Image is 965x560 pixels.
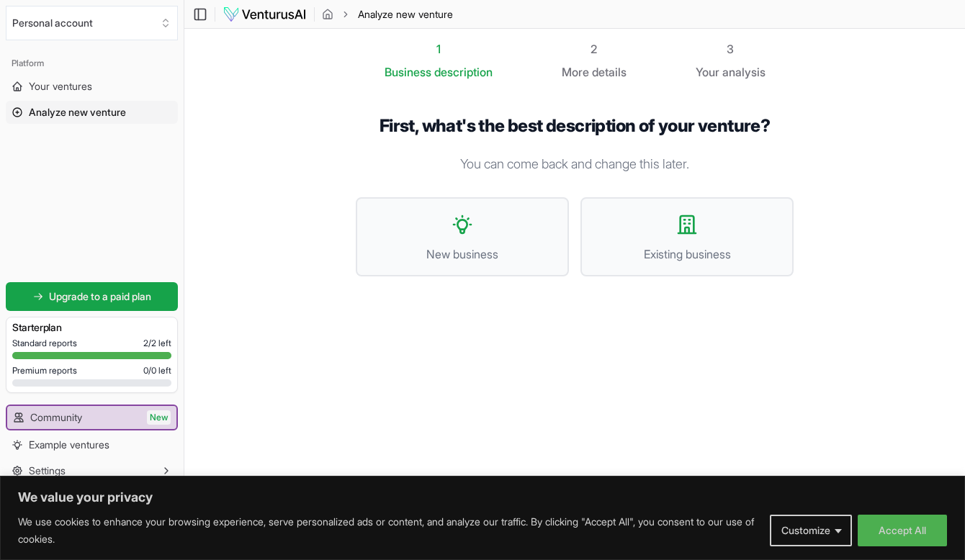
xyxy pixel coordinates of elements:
h3: Starter plan [12,320,171,335]
a: Your ventures [6,75,178,98]
span: Analyze new venture [358,7,453,22]
nav: breadcrumb [322,7,453,22]
a: Upgrade to a paid plan [6,282,178,311]
span: Community [30,410,82,425]
a: Example ventures [6,433,178,456]
div: 3 [696,40,766,58]
p: We use cookies to enhance your browsing experience, serve personalized ads or content, and analyz... [18,513,759,548]
a: CommunityNew [7,406,176,429]
button: New business [356,197,569,276]
span: Premium reports [12,365,77,376]
div: 1 [385,40,493,58]
span: Your ventures [29,79,92,94]
span: Settings [29,464,66,478]
span: description [434,65,493,79]
div: Platform [6,52,178,75]
span: New [147,410,171,425]
button: Customize [770,515,852,546]
span: Upgrade to a paid plan [49,289,151,304]
span: More [562,63,589,81]
span: 0 / 0 left [143,365,171,376]
span: 2 / 2 left [143,338,171,349]
span: Analyze new venture [29,105,126,119]
span: Your [696,63,719,81]
h1: First, what's the best description of your venture? [356,115,794,137]
span: Existing business [596,248,778,261]
button: Existing business [580,197,794,276]
img: logo [223,6,307,23]
span: Example ventures [29,438,109,452]
span: details [592,65,627,79]
button: Accept All [858,515,947,546]
div: 2 [562,40,627,58]
p: We value your privacy [18,489,947,506]
span: Standard reports [12,338,77,349]
button: Select an organization [6,6,178,40]
button: Settings [6,459,178,482]
span: analysis [722,65,766,79]
p: You can come back and change this later. [356,154,794,174]
span: New business [372,248,553,261]
span: Business [385,63,431,81]
a: Analyze new venture [6,101,178,124]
